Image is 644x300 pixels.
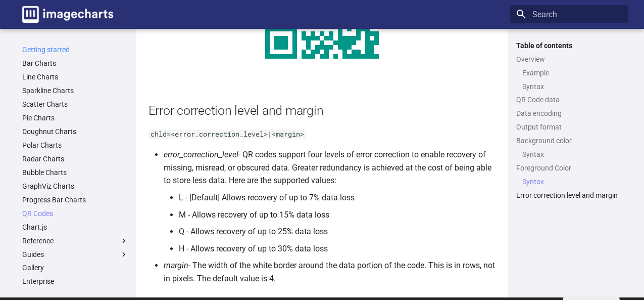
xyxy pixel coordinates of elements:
a: Doughnut Charts [22,127,128,136]
a: Polar Charts [22,141,128,150]
a: Radar Charts [22,154,128,163]
nav: Foreground Color [516,177,622,186]
a: Syntax [522,177,622,186]
li: Q - Allows recovery of up to 25% data loss [179,225,496,238]
a: Bubble Charts [22,168,128,177]
input: Search [510,5,628,23]
li: - QR codes support four levels of error correction to enable recovery of missing, misread, or obs... [164,148,496,255]
a: Data encoding [516,109,622,118]
a: Image-Charts documentation [18,2,117,27]
em: error_correction_level [164,150,238,159]
li: - The width of the white border around the data portion of the code. This is in rows, not in pixe... [164,259,496,285]
a: Pie Charts [22,113,128,122]
img: logo [22,6,113,23]
nav: Background color [516,150,622,159]
a: Syntax [522,150,622,159]
a: Line Charts [22,72,128,81]
li: L - [Default] Allows recovery of up to 7% data loss [179,191,496,204]
a: GraphViz Charts [22,182,128,191]
a: Gallery [22,263,128,272]
a: Getting started [22,45,128,54]
li: H - Allows recovery of up to 30% data loss [179,242,496,255]
a: Enterprise [22,277,128,286]
h2: Error correction level and margin [148,102,496,119]
a: Overview [516,55,622,64]
li: M - Allows recovery of up to 15% data loss [179,208,496,222]
a: Foreground Color [516,163,622,173]
a: Output format [516,122,622,132]
nav: Table of contents [510,41,628,200]
a: Chart.js [22,223,128,232]
a: Sparkline Charts [22,86,128,95]
a: Progress Bar Charts [22,195,128,204]
nav: Overview [516,68,622,91]
a: QR Codes [22,209,128,218]
label: Table of contents [510,41,628,50]
em: margin [164,261,188,270]
a: Background color [516,136,622,145]
label: Guides [22,250,128,259]
label: Reference [22,236,128,245]
a: Example [522,68,622,77]
a: Bar Charts [22,59,128,68]
a: Syntax [522,82,622,91]
a: Scatter Charts [22,100,128,109]
code: chld=<error_correction_level>|<margin> [148,130,306,139]
a: QR Code data [516,95,622,104]
a: Error correction level and margin [516,191,622,200]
